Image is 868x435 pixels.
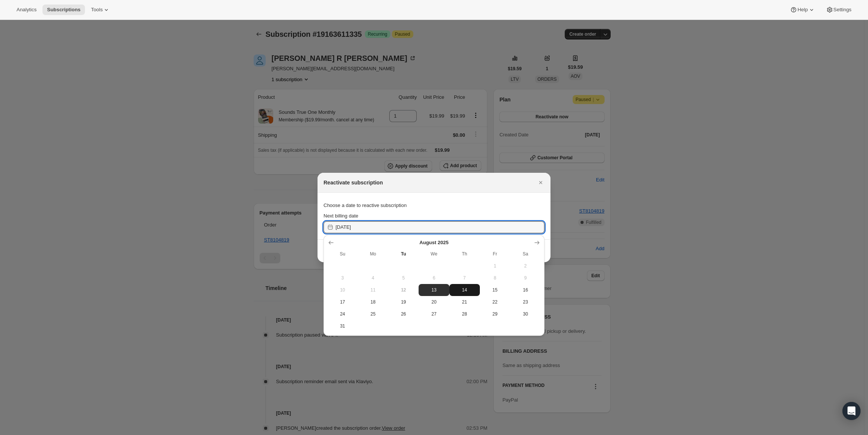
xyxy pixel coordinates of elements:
[391,311,416,317] span: 26
[86,5,115,15] button: Tools
[324,199,544,212] div: Choose a date to reactive subscription
[797,7,808,13] span: Help
[388,308,419,320] button: Tuesday August 26 2025
[422,275,446,281] span: 6
[330,251,355,257] span: Su
[510,296,541,308] button: Saturday August 23 2025
[510,284,541,296] button: Saturday August 16 2025
[391,287,416,293] span: 12
[452,275,477,281] span: 7
[510,260,541,272] button: Saturday August 2 2025
[535,177,546,188] button: Close
[419,308,449,320] button: Wednesday August 27 2025
[513,311,538,317] span: 30
[480,284,510,296] button: Friday August 15 2025
[510,308,541,320] button: Saturday August 30 2025
[513,251,538,257] span: Sa
[513,275,538,281] span: 9
[513,287,538,293] span: 16
[510,272,541,284] button: Saturday August 9 2025
[330,323,355,329] span: 31
[330,287,355,293] span: 10
[12,5,41,15] button: Analytics
[532,237,542,248] button: Show next month, September 2025
[510,248,541,260] th: Saturday
[452,251,477,257] span: Th
[388,248,419,260] th: Tuesday
[449,296,480,308] button: Thursday August 21 2025
[480,308,510,320] button: Friday August 29 2025
[419,284,449,296] button: Wednesday August 13 2025
[324,179,383,186] h2: Reactivate subscription
[449,248,480,260] th: Thursday
[422,287,446,293] span: 13
[361,299,385,305] span: 18
[391,275,416,281] span: 5
[513,263,538,269] span: 2
[42,5,85,15] button: Subscriptions
[452,299,477,305] span: 21
[480,296,510,308] button: Friday August 22 2025
[419,248,449,260] th: Wednesday
[821,5,856,15] button: Settings
[324,213,358,219] span: Next billing date
[483,275,507,281] span: 8
[330,311,355,317] span: 24
[480,248,510,260] th: Friday
[513,299,538,305] span: 23
[388,296,419,308] button: Tuesday August 19 2025
[361,287,385,293] span: 11
[449,308,480,320] button: Thursday August 28 2025
[330,275,355,281] span: 3
[452,287,477,293] span: 14
[422,311,446,317] span: 27
[419,272,449,284] button: Wednesday August 6 2025
[785,5,820,15] button: Help
[483,311,507,317] span: 29
[480,260,510,272] button: Friday August 1 2025
[483,287,507,293] span: 15
[358,248,388,260] th: Monday
[361,251,385,257] span: Mo
[449,272,480,284] button: Thursday August 7 2025
[842,402,860,420] div: Open Intercom Messenger
[358,296,388,308] button: Monday August 18 2025
[391,251,416,257] span: Tu
[327,308,358,320] button: Sunday August 24 2025
[17,7,36,13] span: Analytics
[483,299,507,305] span: 22
[327,248,358,260] th: Sunday
[391,299,416,305] span: 19
[358,284,388,296] button: Monday August 11 2025
[327,272,358,284] button: Sunday August 3 2025
[388,272,419,284] button: Tuesday August 5 2025
[422,299,446,305] span: 20
[422,251,446,257] span: We
[327,296,358,308] button: Sunday August 17 2025
[452,311,477,317] span: 28
[483,251,507,257] span: Fr
[47,7,80,13] span: Subscriptions
[330,299,355,305] span: 17
[358,308,388,320] button: Monday August 25 2025
[358,272,388,284] button: Monday August 4 2025
[361,311,385,317] span: 25
[483,263,507,269] span: 1
[91,7,103,13] span: Tools
[419,296,449,308] button: Wednesday August 20 2025
[449,284,480,296] button: Thursday August 14 2025
[326,237,336,248] button: Show previous month, July 2025
[361,275,385,281] span: 4
[833,7,851,13] span: Settings
[327,284,358,296] button: Sunday August 10 2025
[388,284,419,296] button: Today Tuesday August 12 2025
[327,320,358,332] button: Sunday August 31 2025
[480,272,510,284] button: Friday August 8 2025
